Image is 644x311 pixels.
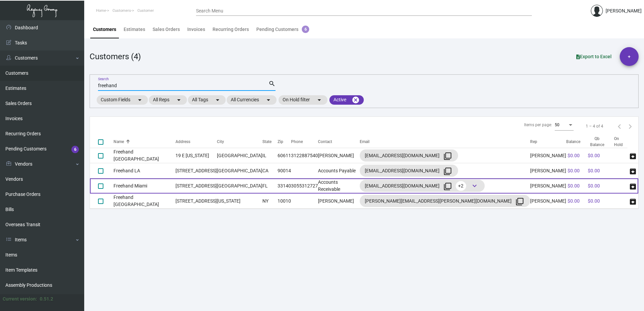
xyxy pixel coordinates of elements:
mat-chip: On Hold filter [279,95,327,105]
mat-icon: cancel [352,96,360,104]
td: [PERSON_NAME] [530,163,566,178]
span: keyboard_arrow_down [471,182,479,190]
div: Contact [318,139,360,145]
td: [GEOGRAPHIC_DATA] [217,148,262,163]
div: Balance [566,139,586,145]
td: FL [262,178,278,194]
mat-chip: All Currencies [227,95,277,105]
button: archive [627,165,638,176]
div: Qb Balance [588,136,613,148]
td: [STREET_ADDRESS] [175,163,217,178]
th: Email [360,136,530,148]
div: Qb Balance [588,136,607,148]
div: Rep [530,139,566,145]
div: State [262,139,278,145]
div: Zip [278,139,291,145]
td: 90014 [278,163,291,178]
div: Customers (4) [90,50,141,63]
mat-icon: arrow_drop_down [214,96,222,104]
mat-chip: All Tags [188,95,226,105]
div: [EMAIL_ADDRESS][DOMAIN_NAME] [365,180,480,191]
span: archive [629,152,637,160]
div: Contact [318,139,332,145]
div: [PERSON_NAME][EMAIL_ADDRESS][PERSON_NAME][DOMAIN_NAME] [365,196,525,206]
div: Name [114,139,124,145]
td: [PERSON_NAME] [530,178,566,194]
div: [PERSON_NAME] [606,7,642,14]
mat-icon: arrow_drop_down [136,96,144,104]
div: State [262,139,271,145]
span: + [628,47,631,66]
div: Recurring Orders [213,26,249,33]
mat-chip: Custom Fields [97,95,148,105]
mat-icon: search [268,80,276,88]
div: Phone [291,139,303,145]
button: archive [627,180,638,191]
div: Zip [278,139,283,145]
td: [PERSON_NAME] [318,148,360,163]
button: archive [627,196,638,206]
div: Pending Customers [256,26,309,33]
mat-icon: filter_none [444,182,452,191]
span: archive [629,182,637,191]
div: Rep [530,139,537,145]
div: Sales Orders [153,26,180,33]
td: [PERSON_NAME] [318,194,360,209]
div: Customers [93,26,116,33]
td: Freehand [GEOGRAPHIC_DATA] [114,194,175,209]
td: 19 E [US_STATE] [175,148,217,163]
div: Name [114,139,175,145]
td: [US_STATE] [217,194,262,209]
td: [STREET_ADDRESS] [175,178,217,194]
mat-icon: filter_none [444,167,452,175]
div: Balance [566,139,580,145]
td: [GEOGRAPHIC_DATA] [217,163,262,178]
td: Accounts Payable [318,163,360,178]
td: [GEOGRAPHIC_DATA] [217,178,262,194]
div: Phone [291,139,318,145]
span: $0.00 [568,198,580,204]
td: [PERSON_NAME] [530,194,566,209]
td: [PERSON_NAME] [530,148,566,163]
mat-chip: All Reps [149,95,187,105]
mat-icon: arrow_drop_down [315,96,323,104]
button: + [620,47,639,66]
span: Customer [137,8,154,13]
span: Export to Excel [576,54,612,59]
div: Current version: [3,296,37,303]
td: Accounts Receivable [318,178,360,194]
button: Next page [625,121,636,132]
div: Estimates [124,26,145,33]
td: 60611 [278,148,291,163]
td: 33140 [278,178,291,194]
td: IL [262,148,278,163]
button: Previous page [614,121,625,132]
span: $0.00 [568,153,580,158]
div: [EMAIL_ADDRESS][DOMAIN_NAME] [365,150,453,161]
span: $0.00 [568,168,580,173]
img: admin@bootstrapmaster.com [591,5,603,17]
mat-icon: arrow_drop_down [175,96,183,104]
mat-icon: filter_none [444,152,452,160]
mat-icon: filter_none [516,198,524,206]
td: 3055312727 [291,178,318,194]
td: Freehand Miami [114,178,175,194]
div: Address [175,139,217,145]
span: Customers [112,8,131,13]
th: On Hold [614,136,627,148]
span: 50 [555,123,559,127]
td: [STREET_ADDRESS] [175,194,217,209]
td: CA [262,163,278,178]
div: City [217,139,224,145]
span: Home [96,8,106,13]
div: 0.51.2 [40,296,53,303]
span: archive [629,198,637,206]
td: Freehand LA [114,163,175,178]
td: 3122887540 [291,148,318,163]
mat-chip: Active [329,95,364,105]
td: $0.00 [586,148,614,163]
span: $0.00 [568,183,580,188]
span: archive [629,167,637,175]
td: Freehand [GEOGRAPHIC_DATA] [114,148,175,163]
span: +2 [456,181,466,191]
